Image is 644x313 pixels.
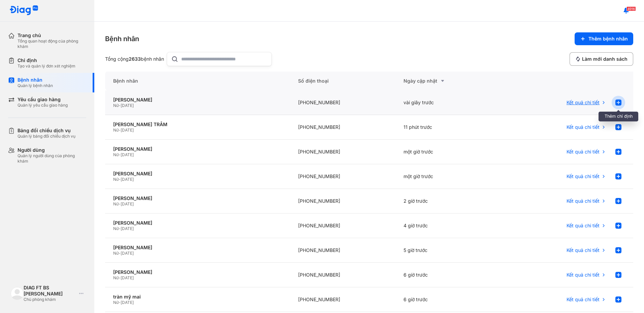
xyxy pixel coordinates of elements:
[395,214,501,238] div: 4 giờ trước
[113,152,119,157] span: Nữ
[24,285,76,297] div: DIAG FT BS [PERSON_NAME]
[567,124,600,130] span: Kết quả chi tiết
[121,152,134,157] span: [DATE]
[18,147,86,153] div: Người dùng
[567,198,600,204] span: Kết quả chi tiết
[395,238,501,263] div: 5 giờ trước
[395,140,501,164] div: một giờ trước
[290,287,396,312] div: [PHONE_NUMBER]
[121,201,134,206] span: [DATE]
[290,140,396,164] div: [PHONE_NUMBER]
[121,275,134,280] span: [DATE]
[567,173,600,179] span: Kết quả chi tiết
[113,245,282,251] div: [PERSON_NAME]
[121,300,134,305] span: [DATE]
[18,127,75,134] div: Bảng đối chiếu dịch vụ
[18,103,68,108] div: Quản lý yêu cầu giao hàng
[575,32,633,45] button: Thêm bệnh nhân
[567,99,600,106] span: Kết quả chi tiết
[395,164,501,189] div: một giờ trước
[395,263,501,287] div: 6 giờ trước
[290,72,396,90] div: Số điện thoại
[113,195,282,201] div: [PERSON_NAME]
[290,90,396,115] div: [PHONE_NUMBER]
[395,115,501,140] div: 11 phút trước
[395,90,501,115] div: vài giây trước
[121,177,134,182] span: [DATE]
[18,77,53,83] div: Bệnh nhân
[395,189,501,214] div: 2 giờ trước
[113,251,119,256] span: Nữ
[119,103,121,108] span: -
[570,52,633,66] button: Làm mới danh sách
[113,177,119,182] span: Nữ
[18,83,53,88] div: Quản lý bệnh nhân
[119,177,121,182] span: -
[113,171,282,177] div: [PERSON_NAME]
[290,214,396,238] div: [PHONE_NUMBER]
[290,263,396,287] div: [PHONE_NUMBER]
[567,272,600,278] span: Kết quả chi tiết
[119,300,121,305] span: -
[18,153,86,164] div: Quản lý người dùng của phòng khám
[18,38,86,49] div: Tổng quan hoạt động của phòng khám
[119,152,121,157] span: -
[18,63,75,69] div: Tạo và quản lý đơn xét nghiệm
[113,294,282,300] div: tràn mỹ mai
[121,103,134,108] span: [DATE]
[290,238,396,263] div: [PHONE_NUMBER]
[121,226,134,231] span: [DATE]
[113,220,282,226] div: [PERSON_NAME]
[119,201,121,206] span: -
[290,189,396,214] div: [PHONE_NUMBER]
[113,300,119,305] span: Nữ
[113,275,119,280] span: Nữ
[119,275,121,280] span: -
[567,296,600,303] span: Kết quả chi tiết
[290,164,396,189] div: [PHONE_NUMBER]
[113,146,282,152] div: [PERSON_NAME]
[113,127,119,133] span: Nữ
[121,251,134,256] span: [DATE]
[18,57,75,63] div: Chỉ định
[9,5,38,16] img: logo
[11,287,24,300] img: logo
[119,251,121,256] span: -
[105,72,290,90] div: Bệnh nhân
[113,201,119,206] span: Nữ
[113,103,119,108] span: Nữ
[24,297,76,302] div: Chủ phòng khám
[105,34,139,44] div: Bệnh nhân
[121,127,134,133] span: [DATE]
[582,56,627,62] span: Làm mới danh sách
[588,36,628,42] span: Thêm bệnh nhân
[129,56,141,62] span: 2633
[290,115,396,140] div: [PHONE_NUMBER]
[404,77,493,85] div: Ngày cập nhật
[18,32,86,38] div: Trang chủ
[18,134,75,139] div: Quản lý bảng đối chiếu dịch vụ
[18,96,68,103] div: Yêu cầu giao hàng
[105,56,164,62] div: Tổng cộng bệnh nhân
[113,269,282,275] div: [PERSON_NAME]
[567,149,600,155] span: Kết quả chi tiết
[395,287,501,312] div: 6 giờ trước
[113,226,119,231] span: Nữ
[113,97,282,103] div: [PERSON_NAME]
[567,247,600,253] span: Kết quả chi tiết
[119,226,121,231] span: -
[113,121,282,127] div: [PERSON_NAME] TRÂM
[567,223,600,229] span: Kết quả chi tiết
[119,127,121,133] span: -
[626,6,636,11] span: 4916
